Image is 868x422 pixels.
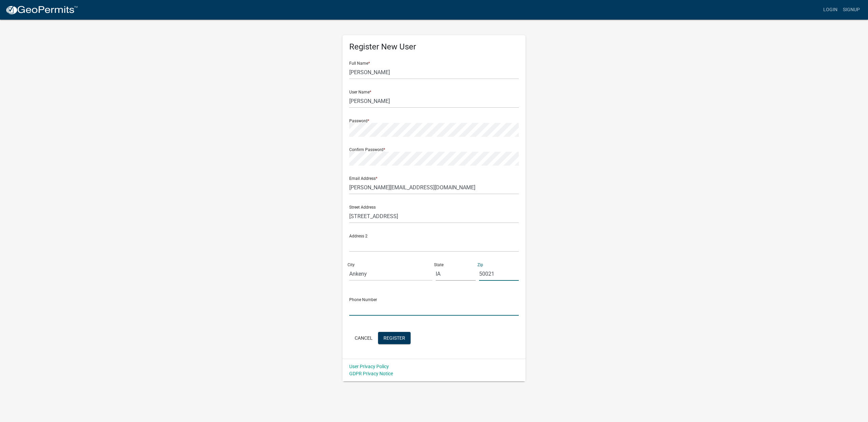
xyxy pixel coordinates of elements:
[383,335,405,340] span: Register
[378,332,411,344] button: Register
[349,332,378,344] button: Cancel
[349,364,389,369] a: User Privacy Policy
[349,42,519,52] h5: Register New User
[821,3,840,16] a: Login
[840,3,863,16] a: Signup
[349,371,393,376] a: GDPR Privacy Notice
